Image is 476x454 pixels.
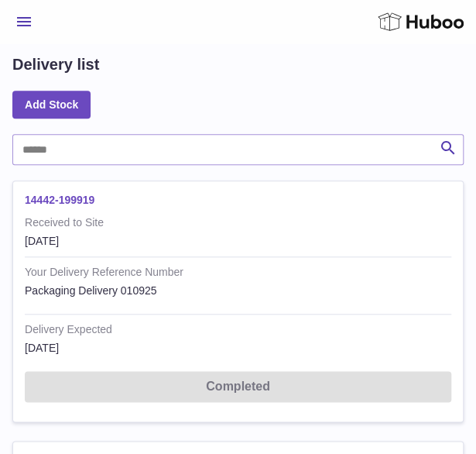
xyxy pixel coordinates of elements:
[25,235,59,247] span: [DATE]
[25,284,451,298] div: Packaging Delivery 010925
[25,215,451,234] strong: Received to Site
[25,194,94,206] a: 14442-199919
[12,54,99,75] h1: Delivery list
[25,265,451,284] strong: Your Delivery Reference Number
[25,341,451,356] div: [DATE]
[25,322,451,341] strong: Delivery Expected
[12,91,91,119] a: Add Stock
